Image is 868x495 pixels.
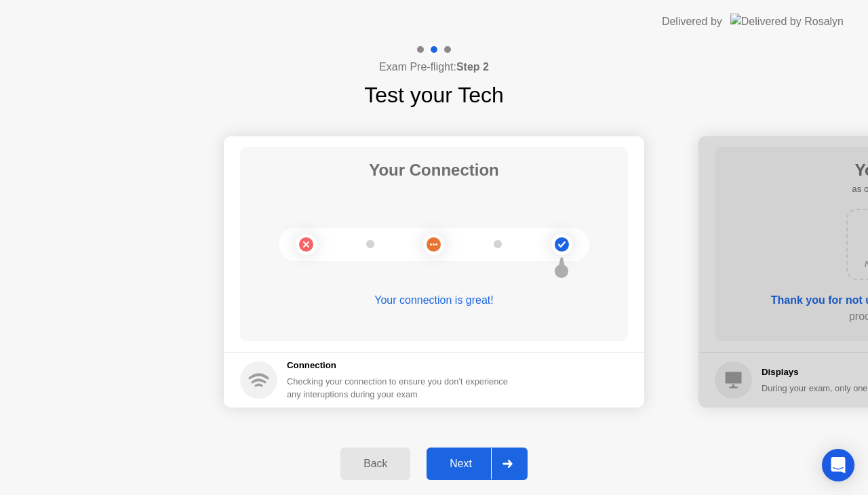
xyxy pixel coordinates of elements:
[662,14,722,30] div: Delivered by
[364,79,504,111] h1: Test your Tech
[431,458,491,470] div: Next
[344,458,406,470] div: Back
[369,158,499,182] h1: Your Connection
[822,449,854,481] div: Open Intercom Messenger
[287,375,516,401] div: Checking your connection to ensure you don’t experience any interuptions during your exam
[240,292,628,309] div: Your connection is great!
[340,448,410,480] button: Back
[379,59,489,75] h4: Exam Pre-flight:
[287,359,516,372] h5: Connection
[730,14,844,29] img: Delivered by Rosalyn
[456,61,489,73] b: Step 2
[427,448,528,480] button: Next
